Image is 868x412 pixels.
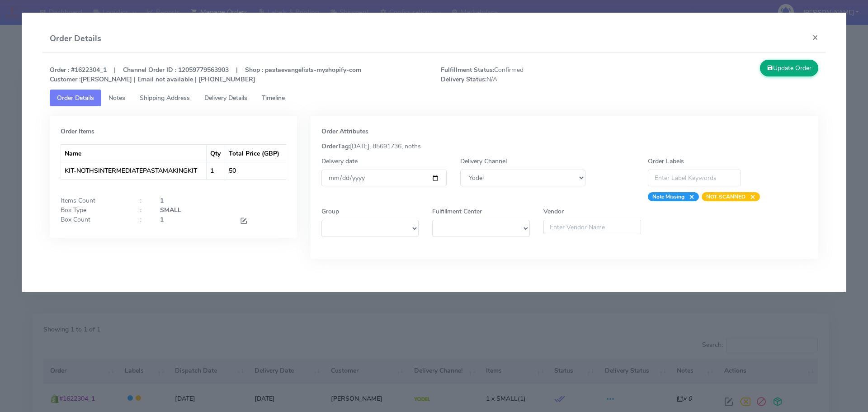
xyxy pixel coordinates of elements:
[54,196,133,205] div: Items Count
[61,127,94,136] strong: Order Items
[805,25,826,49] button: Close
[652,193,684,200] strong: Note Missing
[54,205,133,215] div: Box Type
[543,220,641,234] input: Enter Vendor Name
[207,145,226,162] th: Qty
[432,207,482,216] label: Fulfillment Center
[543,207,564,216] label: Vendor
[262,94,285,102] span: Timeline
[61,145,207,162] th: Name
[441,66,494,74] strong: Fulfillment Status:
[160,215,164,224] strong: 1
[160,196,164,205] strong: 1
[50,75,80,84] strong: Customer :
[225,145,285,162] th: Total Price (GBP)
[321,156,358,166] label: Delivery date
[760,60,819,76] button: Update Order
[61,162,207,179] td: KIT-NOTHSINTERMEDIATEPASTAMAKINGKIT
[204,94,247,102] span: Delivery Details
[207,162,226,179] td: 1
[434,65,630,84] span: Confirmed N/A
[460,156,507,166] label: Delivery Channel
[160,206,181,214] strong: SMALL
[133,205,153,215] div: :
[108,94,125,102] span: Notes
[225,162,285,179] td: 50
[57,94,94,102] span: Order Details
[321,207,339,216] label: Group
[50,90,819,106] ul: Tabs
[133,196,153,205] div: :
[321,127,368,136] strong: Order Attributes
[54,215,133,227] div: Box Count
[315,142,815,151] div: [DATE], 85691736, noths
[441,75,486,84] strong: Delivery Status:
[745,192,755,201] span: ×
[140,94,190,102] span: Shipping Address
[648,156,684,166] label: Order Labels
[321,142,350,151] strong: OrderTag:
[133,215,153,227] div: :
[706,193,745,200] strong: NOT-SCANNED
[648,170,741,186] input: Enter Label Keywords
[50,66,361,84] strong: Order : #1622304_1 | Channel Order ID : 12059779563903 | Shop : pastaevangelists-myshopify-com [P...
[50,33,101,45] h4: Order Details
[684,192,694,201] span: ×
